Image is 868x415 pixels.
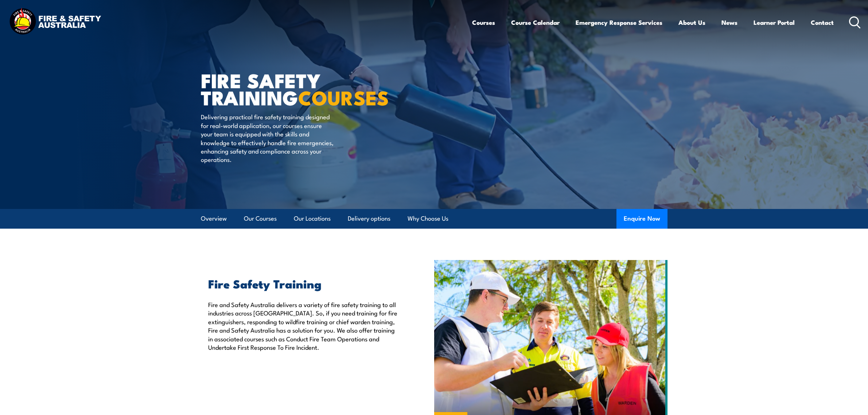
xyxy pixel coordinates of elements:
p: Delivering practical fire safety training designed for real-world application, our courses ensure... [201,112,334,163]
a: Why Choose Us [408,209,448,228]
a: Course Calendar [511,13,560,32]
h1: FIRE SAFETY TRAINING [201,71,381,105]
a: Learner Portal [754,13,795,32]
h2: Fire Safety Training [208,278,401,288]
a: Overview [201,209,227,228]
button: Enquire Now [616,209,667,229]
a: About Us [678,13,705,32]
strong: COURSES [298,82,389,112]
a: Contact [811,13,834,32]
a: Our Courses [244,209,277,228]
a: Our Locations [294,209,331,228]
p: Fire and Safety Australia delivers a variety of fire safety training to all industries across [GE... [208,300,401,351]
a: Courses [472,13,495,32]
a: Delivery options [348,209,390,228]
a: News [721,13,737,32]
a: Emergency Response Services [576,13,662,32]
